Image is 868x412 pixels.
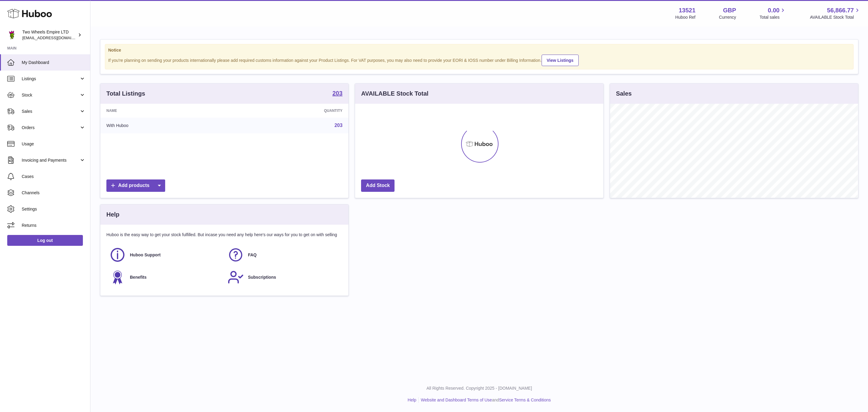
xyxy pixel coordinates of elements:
a: 0.00 Total sales [759,6,786,20]
a: Website and Dashboard Terms of Use [421,398,492,402]
span: Listings [22,76,79,82]
th: Quantity [231,104,348,118]
a: 203 [332,90,342,97]
a: Help [408,398,417,402]
span: Returns [22,223,86,228]
a: 56,866.77 AVAILABLE Stock Total [810,6,861,20]
li: and [419,397,551,403]
h3: Help [106,211,119,219]
span: [EMAIL_ADDRESS][DOMAIN_NAME] [22,35,89,40]
a: Add products [106,179,165,192]
div: Two Wheels Empire LTD [22,29,77,41]
span: FAQ [248,252,257,258]
span: Invoicing and Payments [22,157,79,163]
h3: Total Listings [106,90,145,98]
div: If you're planning on sending your products internationally please add required customs informati... [108,54,850,66]
strong: Notice [108,47,850,53]
span: 56,866.77 [827,6,854,14]
span: Usage [22,141,86,147]
span: Settings [22,206,86,212]
h3: Sales [616,90,632,98]
strong: 203 [332,90,342,96]
span: Benefits [130,274,146,280]
p: Huboo is the easy way to get your stock fulfilled. But incase you need any help here's our ways f... [106,232,342,238]
span: Huboo Support [130,252,161,258]
span: My Dashboard [22,60,86,65]
td: With Huboo [100,118,231,133]
span: Orders [22,125,79,131]
th: Name [100,104,231,118]
a: View Listings [542,55,579,66]
span: Sales [22,109,79,114]
span: Cases [22,174,86,179]
div: Currency [719,14,736,20]
span: Subscriptions [248,274,276,280]
a: FAQ [228,247,340,263]
a: 203 [335,123,343,128]
a: Log out [7,235,83,246]
span: Stock [22,92,79,98]
h3: AVAILABLE Stock Total [361,90,428,98]
strong: 13521 [679,6,696,14]
img: internalAdmin-13521@internal.huboo.com [7,30,16,40]
span: Total sales [759,14,786,20]
span: Channels [22,190,86,196]
strong: GBP [723,6,736,14]
div: Huboo Ref [675,14,696,20]
a: Benefits [109,269,222,285]
span: 0.00 [768,6,780,14]
a: Huboo Support [109,247,222,263]
span: AVAILABLE Stock Total [810,14,861,20]
a: Add Stock [361,179,395,192]
a: Service Terms & Conditions [499,398,551,402]
a: Subscriptions [228,269,340,285]
p: All Rights Reserved. Copyright 2025 - [DOMAIN_NAME] [95,385,863,391]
